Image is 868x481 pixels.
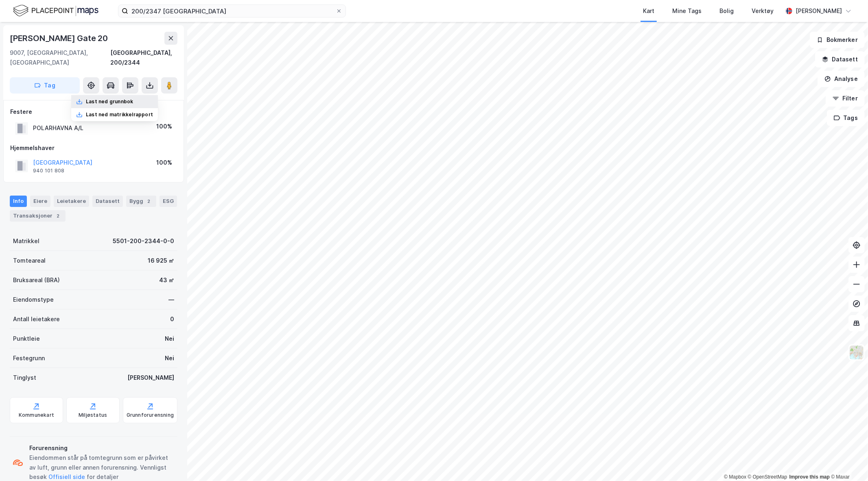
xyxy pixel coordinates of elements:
[33,123,83,133] div: POLARHAVNA A/L
[10,77,80,94] button: Tag
[13,353,45,363] div: Festegrunn
[126,196,156,207] div: Bygg
[165,334,174,344] div: Nei
[33,168,64,174] div: 940 101 808
[79,412,107,418] div: Miljøstatus
[92,196,123,207] div: Datasett
[159,275,174,285] div: 43 ㎡
[643,6,654,16] div: Kart
[10,107,177,117] div: Festere
[86,98,133,105] div: Last ned grunnbok
[10,48,110,67] div: 9007, [GEOGRAPHIC_DATA], [GEOGRAPHIC_DATA]
[128,5,336,17] input: Søk på adresse, matrikkel, gårdeiere, leietakere eller personer
[110,48,177,67] div: [GEOGRAPHIC_DATA], 200/2344
[168,295,174,305] div: —
[13,373,36,383] div: Tinglyst
[156,158,172,168] div: 100%
[13,4,98,18] img: logo.f888ab2527a4732fd821a326f86c7f29.svg
[127,373,174,383] div: [PERSON_NAME]
[10,210,66,222] div: Transaksjoner
[10,32,109,45] div: [PERSON_NAME] Gate 20
[827,110,865,126] button: Tags
[752,6,774,16] div: Verktøy
[127,412,174,418] div: Grunnforurensning
[113,236,174,246] div: 5501-200-2344-0-0
[789,474,830,480] a: Improve this map
[827,442,868,481] iframe: Chat Widget
[13,295,54,305] div: Eiendomstype
[30,196,50,207] div: Eiere
[13,334,40,344] div: Punktleie
[165,353,174,363] div: Nei
[10,196,27,207] div: Info
[10,143,177,153] div: Hjemmelshaver
[827,442,868,481] div: Kontrollprogram for chat
[818,71,865,87] button: Analyse
[672,6,702,16] div: Mine Tags
[13,275,60,285] div: Bruksareal (BRA)
[826,90,865,107] button: Filter
[796,6,842,16] div: [PERSON_NAME]
[724,474,746,480] a: Mapbox
[719,6,734,16] div: Bolig
[13,236,39,246] div: Matrikkel
[54,196,89,207] div: Leietakere
[29,443,174,453] div: Forurensning
[815,51,865,67] button: Datasett
[170,314,174,324] div: 0
[849,345,864,360] img: Z
[810,32,865,48] button: Bokmerker
[19,412,54,418] div: Kommunekart
[86,111,153,118] div: Last ned matrikkelrapport
[148,256,174,266] div: 16 925 ㎡
[748,474,787,480] a: OpenStreetMap
[160,196,177,207] div: ESG
[156,122,172,131] div: 100%
[145,197,153,205] div: 2
[54,212,62,220] div: 2
[13,314,60,324] div: Antall leietakere
[13,256,46,266] div: Tomteareal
